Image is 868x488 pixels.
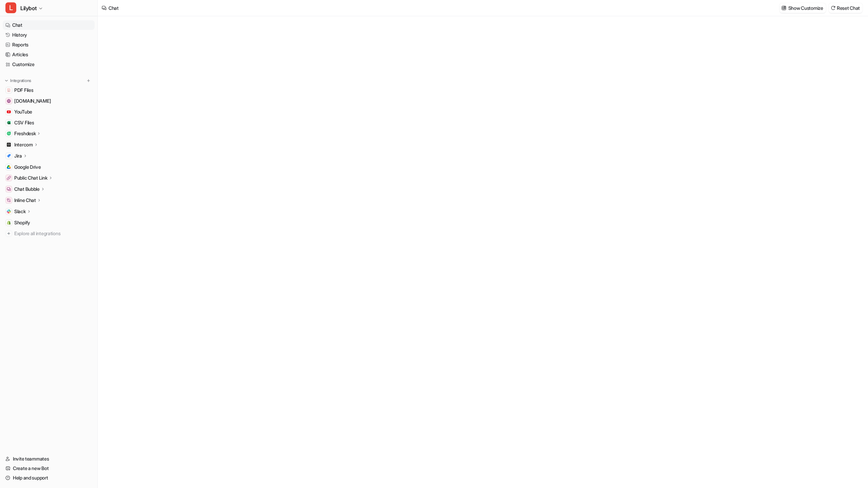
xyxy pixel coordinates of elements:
img: customize [782,5,786,11]
span: Lilybot [20,3,37,13]
a: Create a new Bot [3,464,95,473]
a: Customize [3,60,95,69]
p: Inline Chat [14,197,36,204]
img: Public Chat Link [7,176,11,180]
p: Slack [14,208,26,215]
img: Shopify [7,221,11,225]
img: www.estarli.co.uk [7,99,11,103]
a: Chat [3,20,95,30]
a: Help and support [3,473,95,483]
a: YouTubeYouTube [3,107,95,117]
img: Freshdesk [7,131,11,136]
img: Slack [7,209,11,213]
a: History [3,30,95,40]
img: expand menu [4,78,9,83]
img: Google Drive [7,165,11,169]
button: Integrations [3,77,33,84]
a: Reports [3,40,95,49]
a: Explore all integrations [3,229,95,238]
img: explore all integrations [5,230,12,237]
a: www.estarli.co.uk[DOMAIN_NAME] [3,96,95,106]
img: YouTube [7,110,11,114]
p: Public Chat Link [14,175,47,181]
img: Jira [7,154,11,158]
span: [DOMAIN_NAME] [14,98,51,104]
button: Show Customize [780,3,826,13]
span: PDF Files [14,87,33,94]
img: menu_add.svg [86,78,91,83]
span: L [5,2,16,13]
img: CSV Files [7,121,11,125]
a: PDF FilesPDF Files [3,85,95,95]
div: Chat [108,4,119,12]
span: Shopify [14,219,30,226]
p: Integrations [10,78,31,83]
p: Jira [14,152,22,159]
a: ShopifyShopify [3,218,95,227]
a: Invite teammates [3,454,95,464]
a: CSV FilesCSV Files [3,118,95,127]
p: Intercom [14,141,33,148]
p: Chat Bubble [14,186,40,192]
span: YouTube [14,108,32,115]
img: Inline Chat [7,198,11,202]
span: Explore all integrations [14,228,92,239]
img: Intercom [7,143,11,147]
p: Freshdesk [14,130,36,137]
p: Show Customize [788,4,823,12]
span: CSV Files [14,119,34,126]
button: Reset Chat [829,3,863,13]
span: Google Drive [14,164,41,170]
img: Chat Bubble [7,187,11,191]
img: reset [831,5,835,11]
img: PDF Files [7,88,11,92]
a: Articles [3,50,95,59]
a: Google DriveGoogle Drive [3,162,95,172]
